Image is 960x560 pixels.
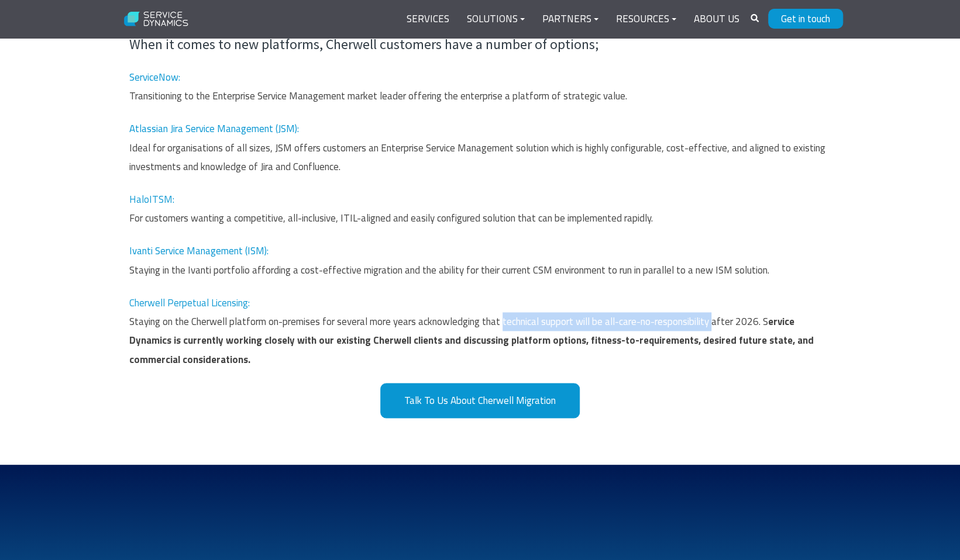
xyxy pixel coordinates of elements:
a: Atlassian Jira Service Management (JSM) [129,121,297,136]
a: Services [398,5,458,33]
img: Service Dynamics Logo - White [118,4,195,34]
a: Resources [607,5,685,33]
span: : [129,243,269,258]
a: Partners [534,5,607,33]
span: HaloITSM: [129,192,174,207]
a: Get in touch [768,9,843,29]
a: About Us [685,5,748,33]
span: : [129,70,180,85]
span: When it comes to new platforms, Cherwell customers have a number of options; [129,35,598,53]
div: Navigation Menu [398,5,748,33]
a: Ivanti Service Management (ISM) [129,243,267,258]
span: Staying in the Ivanti portfolio affording a cost-effective migration and the ability for their cu... [129,262,769,278]
a: ServiceNow [129,70,178,85]
a: Solutions [458,5,534,33]
p: For customers wanting a competitive, all-inclusive, ITIL-aligned and easily configured solution t... [129,190,831,228]
a: Talk To Us About Cherwell Migration [380,383,580,419]
span: Cherwell Perpetual Licensing: [129,295,250,310]
span: : [129,121,299,136]
span: Staying on the Cherwell platform on-premises for several more years acknowledging that technical ... [129,314,768,329]
span: ervice Dynamics is currently working closely with our existing Cherwell clients and discussing pl... [129,314,814,367]
span: Transitioning to the Enterprise Service Management market leader offering the enterprise a platfo... [129,88,627,103]
span: Ideal for organisations of all sizes, JSM offers customers an Enterprise Service Management solut... [129,140,825,174]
